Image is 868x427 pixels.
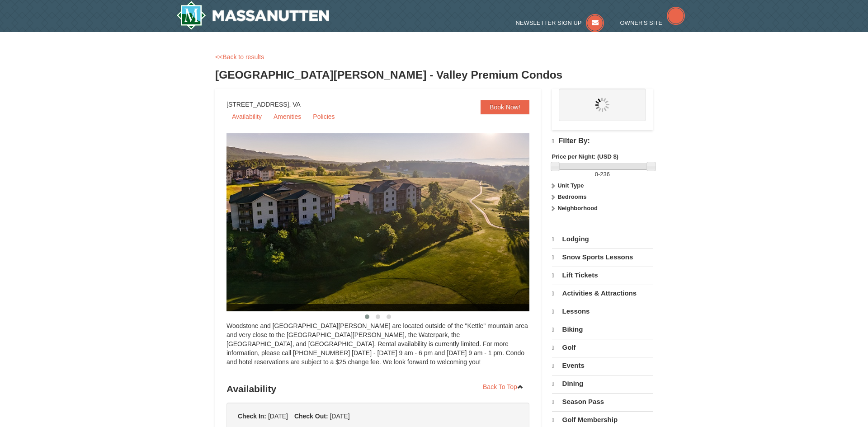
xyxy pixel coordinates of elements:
[516,19,604,26] a: Newsletter Sign Up
[552,170,653,179] label: -
[226,380,529,398] h3: Availability
[552,153,618,160] strong: Price per Night: (USD $)
[557,193,586,200] strong: Bedrooms
[294,413,328,420] strong: Check Out:
[552,375,653,392] a: Dining
[477,380,529,394] a: Back To Top
[552,393,653,410] a: Season Pass
[595,171,598,178] span: 0
[552,285,653,302] a: Activities & Attractions
[557,205,598,211] strong: Neighborhood
[552,357,653,374] a: Events
[600,171,610,178] span: 236
[552,137,653,145] h4: Filter By:
[552,267,653,284] a: Lift Tickets
[552,339,653,356] a: Golf
[552,321,653,338] a: Biking
[620,19,685,26] a: Owner's Site
[226,133,552,311] img: 19219041-4-ec11c166.jpg
[552,303,653,320] a: Lessons
[268,110,307,123] a: Amenities
[552,249,653,266] a: Snow Sports Lessons
[595,98,609,112] img: wait.gif
[620,19,663,26] span: Owner's Site
[552,231,653,248] a: Lodging
[226,321,529,375] div: Woodstone and [GEOGRAPHIC_DATA][PERSON_NAME] are located outside of the "Kettle" mountain area an...
[481,100,529,114] a: Book Now!
[215,53,264,61] a: <<Back to results
[238,413,266,420] strong: Check In:
[557,182,584,189] strong: Unit Type
[268,413,288,420] span: [DATE]
[307,110,340,123] a: Policies
[226,110,267,123] a: Availability
[176,1,329,30] img: Massanutten Resort Logo
[330,413,349,420] span: [DATE]
[176,1,329,30] a: Massanutten Resort
[516,19,582,26] span: Newsletter Sign Up
[215,66,653,84] h3: [GEOGRAPHIC_DATA][PERSON_NAME] - Valley Premium Condos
